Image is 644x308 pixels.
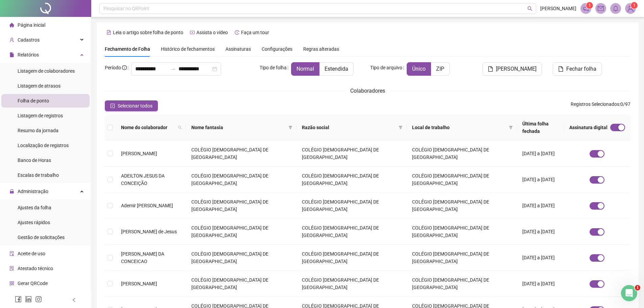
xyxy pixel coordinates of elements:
td: COLÉGIO [DEMOGRAPHIC_DATA] DE [GEOGRAPHIC_DATA] [296,193,407,219]
td: COLÉGIO [DEMOGRAPHIC_DATA] DE [GEOGRAPHIC_DATA] [186,245,296,271]
span: linkedin [25,296,32,303]
span: 1 [633,3,636,8]
img: 13968 [625,3,636,14]
button: Fechar folha [553,62,602,76]
span: ZIP [436,66,444,72]
span: filter [287,122,294,133]
span: search [178,125,182,129]
span: Administração [18,189,48,194]
span: filter [507,122,514,133]
td: COLÉGIO [DEMOGRAPHIC_DATA] DE [GEOGRAPHIC_DATA] [296,167,407,193]
td: COLÉGIO [DEMOGRAPHIC_DATA] DE [GEOGRAPHIC_DATA] [407,271,517,297]
td: COLÉGIO [DEMOGRAPHIC_DATA] DE [GEOGRAPHIC_DATA] [186,193,296,219]
span: Gestão de solicitações [18,235,65,240]
span: [PERSON_NAME] [121,151,157,156]
span: search [176,122,183,133]
span: file [9,52,14,57]
button: Selecionar todos [105,100,158,111]
span: solution [9,266,14,271]
span: Selecionar todos [118,102,152,110]
span: Listagem de registros [18,113,63,118]
sup: 1 [586,2,593,9]
span: Fechamento de Folha [105,46,150,52]
span: filter [399,125,403,129]
span: Período [105,65,121,70]
span: [PERSON_NAME] [540,5,576,12]
td: COLÉGIO [DEMOGRAPHIC_DATA] DE [GEOGRAPHIC_DATA] [296,141,407,167]
td: [DATE] a [DATE] [517,245,564,271]
span: Aceite de uso [18,251,45,256]
td: [DATE] a [DATE] [517,141,564,167]
span: [PERSON_NAME] DA CONCEICAO [121,251,164,264]
span: ADEILTON JESUS DA CONCEIÇÃO [121,173,165,186]
span: filter [509,125,513,129]
td: COLÉGIO [DEMOGRAPHIC_DATA] DE [GEOGRAPHIC_DATA] [407,219,517,245]
span: Listagem de atrasos [18,83,61,89]
span: file [558,66,564,72]
span: Nome do colaborador [121,124,175,131]
span: qrcode [9,281,14,286]
span: instagram [35,296,42,303]
td: [DATE] a [DATE] [517,193,564,219]
span: audit [9,251,14,256]
span: Nome fantasia [191,124,285,131]
span: history [235,30,239,35]
span: Gerar QRCode [18,281,48,286]
span: filter [288,125,292,129]
td: COLÉGIO [DEMOGRAPHIC_DATA] DE [GEOGRAPHIC_DATA] [407,141,517,167]
span: [PERSON_NAME] [496,65,536,73]
td: [DATE] a [DATE] [517,219,564,245]
span: Banco de Horas [18,158,51,163]
td: COLÉGIO [DEMOGRAPHIC_DATA] DE [GEOGRAPHIC_DATA] [407,193,517,219]
span: Ajustes rápidos [18,220,50,225]
span: Assista o vídeo [196,30,228,35]
span: lock [9,189,14,194]
td: COLÉGIO [DEMOGRAPHIC_DATA] DE [GEOGRAPHIC_DATA] [296,271,407,297]
sup: Atualize o seu contato no menu Meus Dados [631,2,638,9]
span: Assinaturas [225,47,251,51]
span: 1 [635,285,640,290]
button: [PERSON_NAME] [482,62,542,76]
span: left [72,298,76,302]
span: info-circle [122,65,127,70]
span: Atestado técnico [18,266,53,271]
span: mail [598,5,604,11]
td: COLÉGIO [DEMOGRAPHIC_DATA] DE [GEOGRAPHIC_DATA] [186,141,296,167]
span: Ademir [PERSON_NAME] [121,203,173,208]
span: Faça um tour [241,30,269,35]
span: Ajustes da folha [18,205,51,210]
td: COLÉGIO [DEMOGRAPHIC_DATA] DE [GEOGRAPHIC_DATA] [186,167,296,193]
span: search [527,6,532,11]
span: user-add [9,38,14,42]
iframe: Intercom live chat [621,285,637,301]
span: facebook [15,296,22,303]
td: COLÉGIO [DEMOGRAPHIC_DATA] DE [GEOGRAPHIC_DATA] [407,245,517,271]
span: Configurações [262,47,292,51]
span: Relatórios [18,52,39,57]
th: Última folha fechada [517,115,564,141]
span: Tipo de folha [260,64,287,71]
span: Registros Selecionados [571,101,619,107]
span: youtube [190,30,195,35]
td: COLÉGIO [DEMOGRAPHIC_DATA] DE [GEOGRAPHIC_DATA] [186,271,296,297]
span: [PERSON_NAME] de Jesus [121,229,177,234]
span: Local de trabalho [412,124,506,131]
span: Escalas de trabalho [18,172,59,178]
span: swap-right [170,66,176,72]
td: [DATE] a [DATE] [517,167,564,193]
span: Localização de registros [18,143,69,148]
span: Estendida [325,66,348,72]
span: Leia o artigo sobre folha de ponto [113,30,183,35]
span: Folha de ponto [18,98,49,103]
span: Fechar folha [566,65,596,73]
span: Único [412,66,426,72]
span: Resumo da jornada [18,128,58,133]
span: Normal [296,66,314,72]
td: [DATE] a [DATE] [517,271,564,297]
span: Razão social [302,124,396,131]
span: 1 [589,3,591,8]
span: file [488,66,493,72]
span: Colaboradores [350,88,385,94]
span: Regras alteradas [303,47,339,51]
span: notification [583,5,589,11]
